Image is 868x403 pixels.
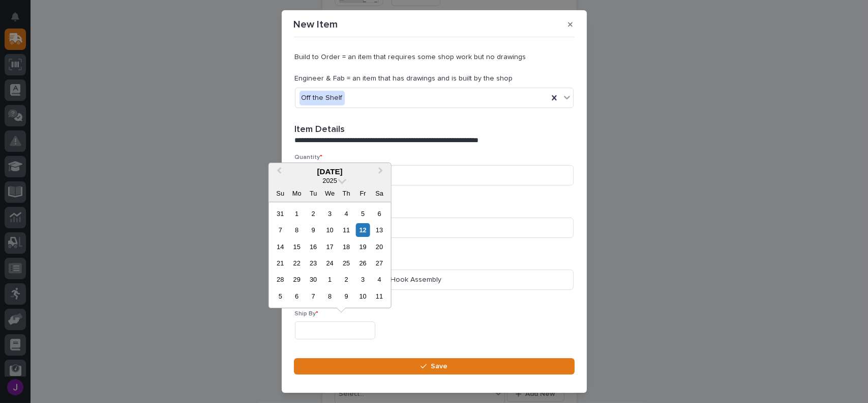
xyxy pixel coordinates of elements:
[323,256,337,270] div: Choose Wednesday, September 24th, 2025
[274,186,287,200] div: Su
[340,256,353,270] div: Choose Thursday, September 25th, 2025
[307,256,320,270] div: Choose Tuesday, September 23rd, 2025
[340,273,353,287] div: Choose Thursday, October 2nd, 2025
[274,289,287,303] div: Choose Sunday, October 5th, 2025
[307,223,320,237] div: Choose Tuesday, September 9th, 2025
[294,358,575,374] button: Save
[290,273,304,287] div: Choose Monday, September 29th, 2025
[270,164,286,180] button: Previous Month
[294,18,338,31] p: New Item
[356,240,370,254] div: Choose Friday, September 19th, 2025
[274,240,287,254] div: Choose Sunday, September 14th, 2025
[356,273,370,287] div: Choose Friday, October 3rd, 2025
[290,256,304,270] div: Choose Monday, September 22nd, 2025
[307,273,320,287] div: Choose Tuesday, September 30th, 2025
[323,273,337,287] div: Choose Wednesday, October 1st, 2025
[323,240,337,254] div: Choose Wednesday, September 17th, 2025
[340,240,353,254] div: Choose Thursday, September 18th, 2025
[274,223,287,237] div: Choose Sunday, September 7th, 2025
[372,240,386,254] div: Choose Saturday, September 20th, 2025
[372,223,386,237] div: Choose Saturday, September 13th, 2025
[323,186,337,200] div: We
[290,240,304,254] div: Choose Monday, September 15th, 2025
[274,273,287,287] div: Choose Sunday, September 28th, 2025
[356,207,370,221] div: Choose Friday, September 5th, 2025
[340,207,353,221] div: Choose Thursday, September 4th, 2025
[372,273,386,287] div: Choose Saturday, October 4th, 2025
[372,256,386,270] div: Choose Saturday, September 27th, 2025
[356,289,370,303] div: Choose Friday, October 10th, 2025
[431,362,447,371] span: Save
[374,164,390,180] button: Next Month
[290,186,304,200] div: Mo
[356,256,370,270] div: Choose Friday, September 26th, 2025
[290,289,304,303] div: Choose Monday, October 6th, 2025
[295,311,319,317] span: Ship By
[372,207,386,221] div: Choose Saturday, September 6th, 2025
[322,177,337,184] span: 2025
[340,223,353,237] div: Choose Thursday, September 11th, 2025
[356,223,370,237] div: Choose Friday, September 12th, 2025
[356,186,370,200] div: Fr
[290,207,304,221] div: Choose Monday, September 1st, 2025
[307,207,320,221] div: Choose Tuesday, September 2nd, 2025
[269,167,391,176] div: [DATE]
[295,154,323,160] span: Quantity
[274,256,287,270] div: Choose Sunday, September 21st, 2025
[372,289,386,303] div: Choose Saturday, October 11th, 2025
[323,289,337,303] div: Choose Wednesday, October 8th, 2025
[340,289,353,303] div: Choose Thursday, October 9th, 2025
[300,91,345,105] div: Off the Shelf
[323,207,337,221] div: Choose Wednesday, September 3rd, 2025
[323,223,337,237] div: Choose Wednesday, September 10th, 2025
[295,31,574,84] p: Off the Shelf = an item that ships without assembly or fabrication Build to Order = an item that ...
[290,223,304,237] div: Choose Monday, September 8th, 2025
[295,124,345,136] h2: Item Details
[307,289,320,303] div: Choose Tuesday, October 7th, 2025
[307,240,320,254] div: Choose Tuesday, September 16th, 2025
[307,186,320,200] div: Tu
[274,207,287,221] div: Choose Sunday, August 31st, 2025
[272,205,387,305] div: month 2025-09
[340,186,353,200] div: Th
[372,186,386,200] div: Sa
